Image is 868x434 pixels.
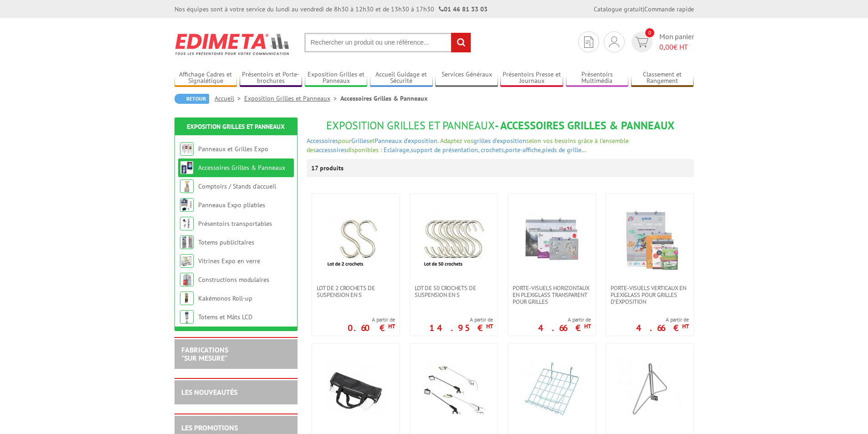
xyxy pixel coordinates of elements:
[198,201,265,209] a: Panneaux Expo pliables
[198,313,252,321] a: Totems et Mâts LCD
[429,316,493,323] span: A partir de
[369,137,375,145] span: et
[422,357,486,421] img: SPOTS LAMPES LED PUISSANTS POUR GRILLES & PANNEAUX d'exposition
[486,322,493,330] sup: HT
[304,33,471,52] input: Rechercher un produit ou une référence...
[505,146,541,154] a: porte-affiche
[584,36,593,48] img: devis rapide
[316,146,347,154] a: accessoires
[635,37,648,47] img: devis rapide
[631,71,694,86] a: Classement et Rangement
[347,146,382,154] span: disponibles :
[422,207,486,271] img: Lot de 50 crochets de suspension en S
[307,137,629,154] font: , , , …
[437,137,473,145] span: . Adaptez vos
[215,94,244,102] a: Accueil
[566,71,629,86] a: Présentoirs Multimédia
[606,285,693,305] a: Porte-visuels verticaux en plexiglass pour grilles d'exposition
[682,322,689,330] sup: HT
[198,238,254,246] a: Totems publicitaires
[180,198,194,212] img: Panneaux Expo pliables
[198,276,269,284] a: Constructions modulaires
[584,322,591,330] sup: HT
[244,94,340,102] a: Exposition Grilles et Panneaux
[508,285,596,305] a: Porte-visuels horizontaux en plexiglass transparent pour grilles
[175,5,488,14] div: Nos équipes sont à votre service du lundi au vendredi de 8h30 à 12h30 et de 13h30 à 17h30
[198,145,268,153] a: Panneaux et Grilles Expo
[180,161,194,174] img: Accessoires Grilles & Panneaux
[513,285,591,305] span: Porte-visuels horizontaux en plexiglass transparent pour grilles
[538,325,591,331] p: 4.66 €
[180,217,194,230] img: Présentoirs transportables
[198,294,252,302] a: Kakémonos Roll-up
[198,163,285,172] a: Accessoires Grilles & Panneaux
[659,31,694,52] span: Mon panier
[338,137,351,145] span: pour
[324,357,388,421] img: Sac de rangement et transport pour spots
[324,207,388,271] img: Lot de 2 crochets de suspension en S
[180,235,194,249] img: Totems publicitaires
[370,71,433,86] a: Accueil Guidage et Sécurité
[305,71,368,86] a: Exposition Grilles et Panneaux
[312,285,400,298] a: Lot de 2 crochets de suspension en S
[181,345,228,363] a: FABRICATIONS"Sur Mesure"
[181,388,237,397] a: LES NOUVEAUTÉS
[317,285,395,298] span: Lot de 2 crochets de suspension en S
[542,146,581,154] a: pieds de grille
[520,207,584,271] img: Porte-visuels horizontaux en plexiglass transparent pour grilles
[594,5,643,13] a: Catalogue gratuit
[180,142,194,156] img: Panneaux et Grilles Expo
[415,285,493,298] span: Lot de 50 crochets de suspension en S
[629,31,694,52] a: devis rapide 0 Mon panier 0,00€ HT
[538,316,591,323] span: A partir de
[180,291,194,305] img: Kakémonos Roll-up
[375,137,437,145] a: Panneaux d'exposition
[181,423,238,432] a: LES PROMOTIONS
[307,120,694,132] h1: - Accessoires Grilles & Panneaux
[187,123,285,131] a: Exposition Grilles et Panneaux
[609,36,619,47] img: devis rapide
[307,137,338,145] a: Accessoires
[473,137,526,145] a: grilles d'exposition
[439,5,488,13] strong: 01 46 81 33 03
[348,325,395,331] p: 0.60 €
[410,285,498,298] a: Lot de 50 crochets de suspension en S
[451,33,471,52] input: rechercher
[594,5,694,14] div: |
[618,357,682,421] img: Pied adaptable pour toutes grilles d'exposition
[659,42,673,51] span: 0,00
[175,27,291,61] img: Edimeta
[198,220,272,228] a: Présentoirs transportables
[240,71,303,86] a: Présentoirs et Porte-brochures
[611,285,689,305] span: Porte-visuels verticaux en plexiglass pour grilles d'exposition
[411,146,478,154] a: support de présentation
[636,325,689,331] p: 4.66 €
[388,322,395,330] sup: HT
[636,316,689,323] span: A partir de
[175,71,237,86] a: Affichage Cadres et Signalétique
[175,94,209,104] a: Retour
[435,71,498,86] a: Services Généraux
[180,179,194,193] img: Comptoirs / Stands d'accueil
[340,94,427,103] li: Accessoires Grilles & Panneaux
[307,137,629,154] span: selon vos besoins grâce à l'ensemble des
[478,146,504,154] a: , crochets
[198,182,276,190] a: Comptoirs / Stands d'accueil
[429,325,493,331] p: 14.95 €
[180,273,194,286] img: Constructions modulaires
[180,254,194,268] img: Vitrines Expo en verre
[644,5,694,13] a: Commande rapide
[384,146,409,154] a: Eclairage
[351,137,369,145] a: Grilles
[198,257,260,265] a: Vitrines Expo en verre
[180,310,194,324] img: Totems et Mâts LCD
[520,357,584,421] img: Tablette inclinée blanche pour toutes les grilles d'exposition
[618,207,682,271] img: Porte-visuels verticaux en plexiglass pour grilles d'exposition
[659,42,694,52] span: € HT
[311,159,345,177] p: 17 produits
[645,28,654,37] span: 0
[348,316,395,323] span: A partir de
[326,118,495,133] span: Exposition Grilles et Panneaux
[500,71,563,86] a: Présentoirs Presse et Journaux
